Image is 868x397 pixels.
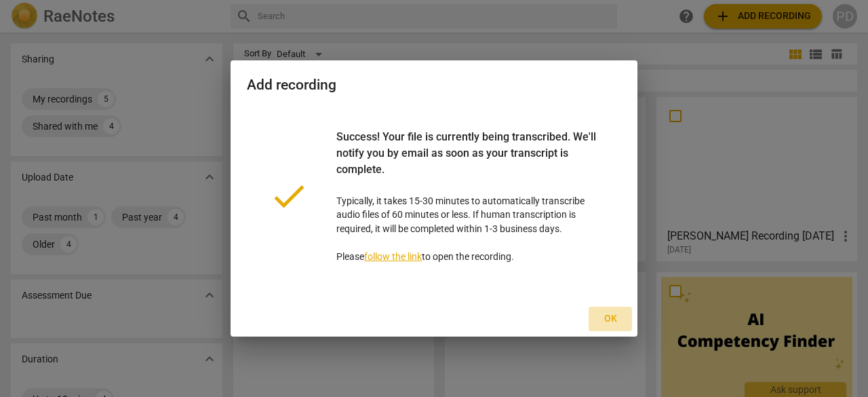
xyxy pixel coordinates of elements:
[247,77,621,94] h2: Add recording
[269,176,309,216] span: done
[364,251,422,262] a: follow the link
[336,129,599,264] p: Typically, it takes 15-30 minutes to automatically transcribe audio files of 60 minutes or less. ...
[589,307,632,331] button: Ok
[336,129,599,194] div: Success! Your file is currently being transcribed. We'll notify you by email as soon as your tran...
[599,312,621,326] span: Ok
